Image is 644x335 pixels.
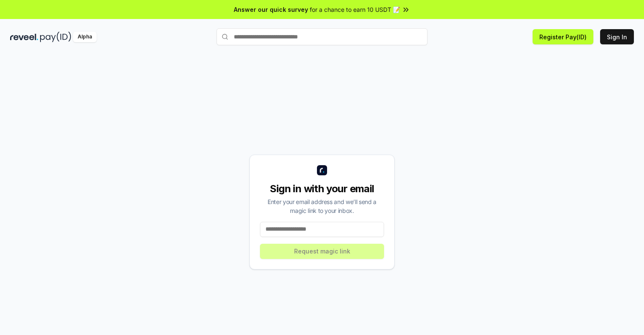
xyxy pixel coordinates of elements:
img: reveel_dark [10,32,38,42]
span: Answer our quick survey [234,5,308,14]
img: pay_id [40,32,71,42]
button: Sign In [600,29,634,44]
img: logo_small [317,165,327,175]
span: for a chance to earn 10 USDT 📝 [310,5,400,14]
div: Enter your email address and we’ll send a magic link to your inbox. [260,197,384,215]
div: Alpha [73,32,97,42]
button: Register Pay(ID) [533,29,593,44]
div: Sign in with your email [260,182,384,196]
